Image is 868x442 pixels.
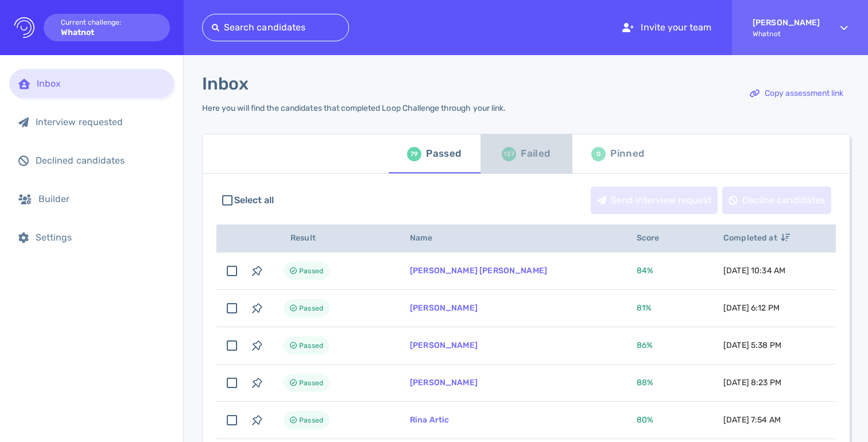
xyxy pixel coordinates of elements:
[723,233,790,243] span: Completed at
[591,147,606,161] div: 0
[723,266,785,276] span: [DATE] 10:34 AM
[610,145,644,162] div: Pinned
[753,30,820,38] span: Whatnot
[591,187,717,214] div: Send interview request
[410,233,445,243] span: Name
[410,340,478,350] a: [PERSON_NAME]
[410,303,478,313] a: [PERSON_NAME]
[202,73,249,94] h1: Inbox
[410,266,547,276] a: [PERSON_NAME] [PERSON_NAME]
[743,80,850,107] button: Copy assessment link
[637,266,653,276] span: 84 %
[723,378,781,387] span: [DATE] 8:23 PM
[299,339,323,352] span: Passed
[521,145,550,162] div: Failed
[723,303,780,313] span: [DATE] 6:12 PM
[637,415,653,425] span: 80 %
[36,155,165,166] div: Declined candidates
[426,145,461,162] div: Passed
[637,340,653,350] span: 86 %
[299,376,323,390] span: Passed
[299,413,323,427] span: Passed
[299,301,323,315] span: Passed
[234,193,274,207] span: Select all
[36,232,165,243] div: Settings
[637,303,652,313] span: 81 %
[410,378,478,387] a: [PERSON_NAME]
[723,187,831,214] div: Decline candidates
[591,187,718,214] button: Send interview request
[407,147,421,161] div: 79
[753,18,820,28] strong: [PERSON_NAME]
[722,187,831,214] button: Decline candidates
[270,224,396,253] th: Result
[37,78,165,89] div: Inbox
[637,378,653,387] span: 88 %
[38,193,165,204] div: Builder
[502,147,516,161] div: 157
[723,415,781,425] span: [DATE] 7:54 AM
[637,233,672,243] span: Score
[299,264,323,278] span: Passed
[723,340,781,350] span: [DATE] 5:38 PM
[202,103,506,113] div: Here you will find the candidates that completed Loop Challenge through your link.
[410,415,449,425] a: Rina Artic
[744,80,849,107] div: Copy assessment link
[36,117,165,127] div: Interview requested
